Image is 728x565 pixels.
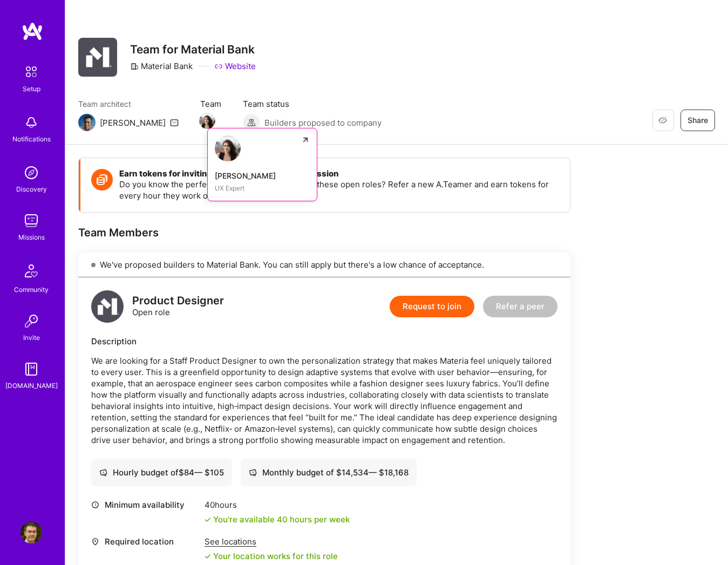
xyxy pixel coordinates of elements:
div: Community [14,284,49,295]
div: See locations [205,536,338,547]
img: logo [91,290,124,323]
h3: Team for Material Bank [130,43,256,56]
div: Discovery [16,183,47,195]
span: Share [688,115,708,126]
img: discovery [21,162,42,183]
div: Hourly budget of $ 84 — $ 105 [99,467,224,478]
i: icon Check [205,553,211,560]
img: Invite [21,310,42,332]
div: Product Designer [132,295,224,307]
img: Team Member Avatar [199,113,215,129]
h4: Earn tokens for inviting a new A.Teamer to this mission [119,169,559,179]
div: Required location [91,536,199,547]
i: icon Location [91,537,99,546]
img: User Avatar [21,522,42,543]
i: icon Cash [249,468,257,476]
span: Team [200,98,221,110]
div: Description [91,336,557,347]
div: Open role [132,295,224,318]
div: Monthly budget of $ 14,534 — $ 18,168 [249,467,409,478]
img: Company Logo [78,38,117,77]
a: Team Member Avatar [200,112,214,130]
div: Missions [18,232,45,243]
i: icon EyeClosed [658,116,667,125]
img: Community [18,258,44,284]
div: [PERSON_NAME] [100,117,166,128]
img: setup [20,60,43,83]
div: Your location works for this role [205,550,338,562]
div: Minimum availability [91,499,199,510]
div: We've proposed builders to Material Bank. You can still apply but there's a low chance of accepta... [78,253,570,277]
i: icon Mail [170,118,179,127]
img: guide book [21,358,42,380]
i: icon CompanyGray [130,62,139,71]
img: teamwork [21,210,42,232]
img: Team Architect [78,114,96,131]
p: Do you know the perfect builder for one or more of these open roles? Refer a new A.Teamer and ear... [119,179,559,201]
a: Website [214,60,256,72]
a: User Avatar [18,522,45,543]
div: Setup [23,83,40,94]
div: [PERSON_NAME] [215,170,310,181]
i: icon Clock [91,501,99,509]
span: Builders proposed to company [264,117,382,128]
button: Refer a peer [483,296,557,317]
img: logo [22,22,43,41]
button: Share [681,110,715,131]
div: Team Members [78,226,570,240]
img: Builders proposed to company [243,114,260,131]
a: Christina Luchkiw[PERSON_NAME]UX Expert [207,128,317,201]
i: icon Check [205,516,211,523]
img: Christina Luchkiw [215,135,241,161]
img: bell [21,112,42,133]
i: icon Cash [99,468,107,476]
div: Material Bank [130,60,193,72]
div: Notifications [12,133,51,145]
div: Invite [23,332,40,343]
div: UX Expert [215,182,310,194]
i: icon ArrowUpRight [301,135,310,144]
button: Request to join [390,296,474,317]
span: Team status [243,98,382,110]
div: [DOMAIN_NAME] [5,380,58,391]
div: 40 hours [205,499,350,510]
p: We are looking for a Staff Product Designer to own the personalization strategy that makes Materi... [91,355,557,446]
img: Token icon [91,169,113,190]
span: Team architect [78,98,179,110]
div: You're available 40 hours per week [205,514,350,525]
